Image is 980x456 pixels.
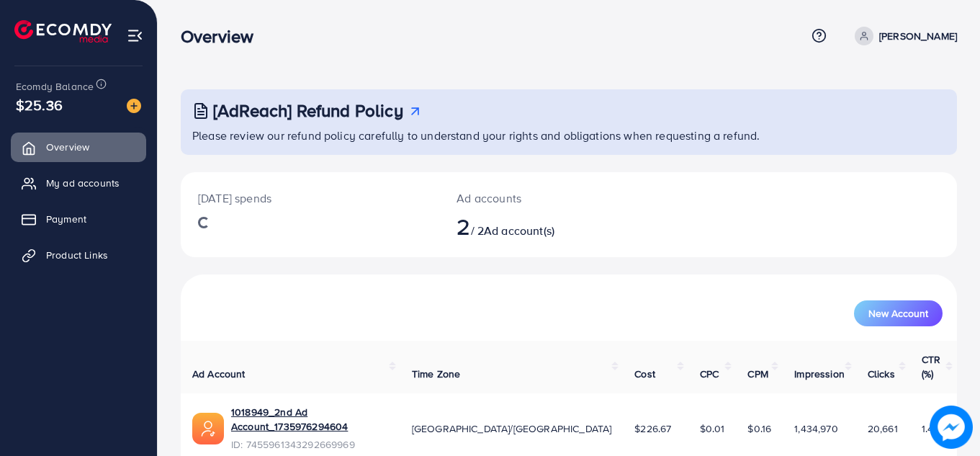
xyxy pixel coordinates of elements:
[457,210,470,243] span: 2
[11,205,146,233] a: Payment
[11,169,146,197] a: My ad accounts
[868,421,898,436] span: 20,661
[46,176,120,190] span: My ad accounts
[794,367,845,381] span: Impression
[484,223,554,238] span: Ad account(s)
[46,140,89,154] span: Overview
[213,100,403,121] h3: [AdReach] Refund Policy
[192,413,224,444] img: ic-ads-acc.e4c84228.svg
[412,421,612,436] span: [GEOGRAPHIC_DATA]/[GEOGRAPHIC_DATA]
[747,367,768,381] span: CPM
[181,26,265,47] h3: Overview
[457,213,616,240] h2: / 2
[198,189,422,207] p: [DATE] spends
[127,27,143,44] img: menu
[127,99,141,113] img: image
[794,421,837,436] span: 1,434,970
[849,27,957,45] a: [PERSON_NAME]
[922,421,940,436] span: 1.44
[930,406,973,449] img: image
[854,300,943,326] button: New Account
[11,241,146,269] a: Product Links
[16,79,94,94] span: Ecomdy Balance
[11,133,146,161] a: Overview
[46,212,86,226] span: Payment
[700,421,725,436] span: $0.01
[14,20,112,43] img: logo
[192,367,246,381] span: Ad Account
[879,27,957,45] p: [PERSON_NAME]
[192,127,948,144] p: Please review our refund policy carefully to understand your rights and obligations when requesti...
[16,94,63,115] span: $25.36
[46,248,108,262] span: Product Links
[412,367,460,381] span: Time Zone
[634,421,671,436] span: $226.67
[868,367,895,381] span: Clicks
[868,308,928,318] span: New Account
[231,405,389,434] a: 1018949_2nd Ad Account_1735976294604
[634,367,655,381] span: Cost
[747,421,771,436] span: $0.16
[457,189,616,207] p: Ad accounts
[231,437,389,452] span: ID: 7455961343292669969
[922,352,940,381] span: CTR (%)
[700,367,719,381] span: CPC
